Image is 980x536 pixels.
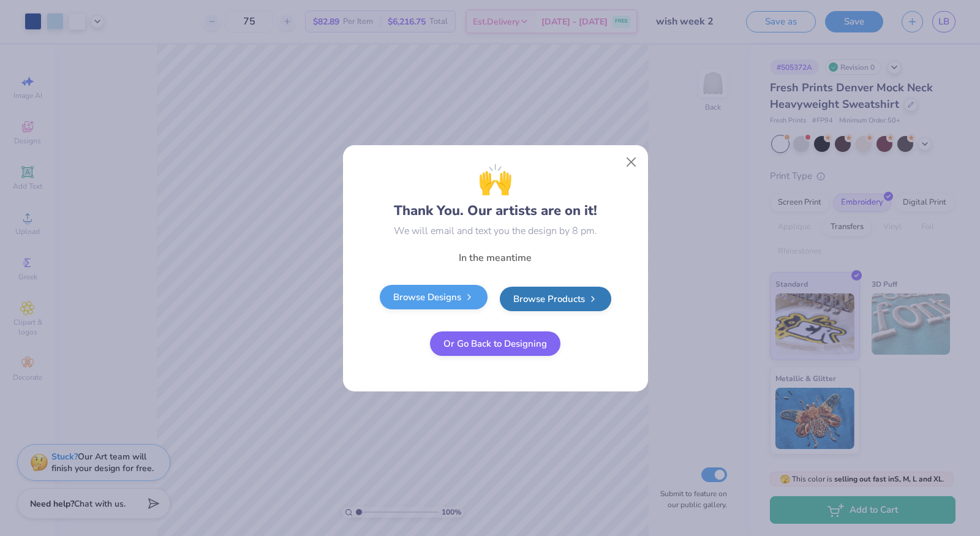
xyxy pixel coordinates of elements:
[380,285,488,309] a: Browse Designs
[394,224,597,238] div: We will email and text you the design by 8 pm.
[394,159,597,221] div: Thank You. Our artists are on it!
[478,159,513,201] span: 🙌
[500,287,611,311] a: Browse Products
[459,251,532,265] span: In the meantime
[430,331,560,356] button: Or Go Back to Designing
[619,150,643,173] button: Close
